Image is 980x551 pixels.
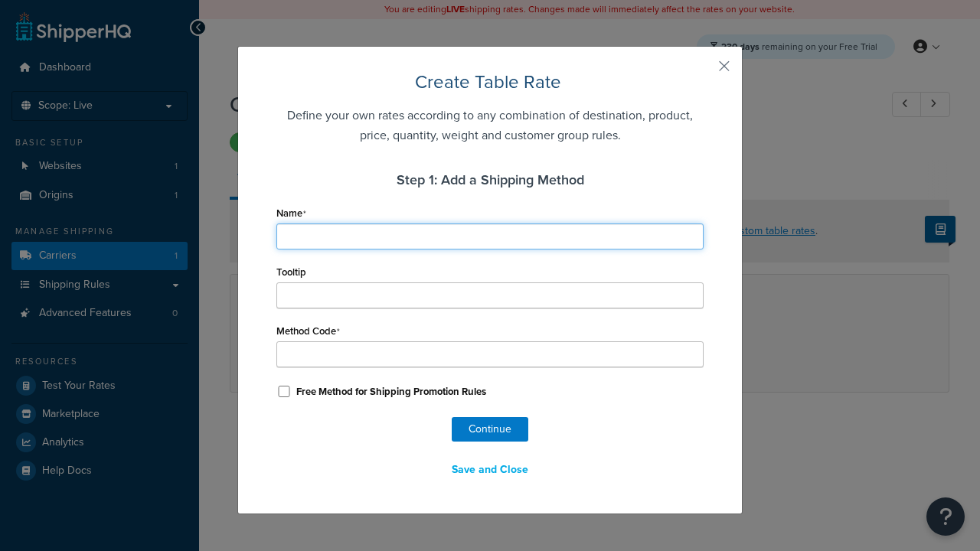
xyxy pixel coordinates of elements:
button: Continue [452,417,528,442]
h4: Step 1: Add a Shipping Method [276,170,704,191]
button: Save and Close [442,457,538,483]
label: Free Method for Shipping Promotion Rules [296,385,486,399]
h2: Create Table Rate [276,70,704,94]
label: Name [276,207,306,220]
label: Tooltip [276,266,306,278]
h5: Define your own rates according to any combination of destination, product, price, quantity, weig... [276,106,704,145]
label: Method Code [276,325,340,337]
